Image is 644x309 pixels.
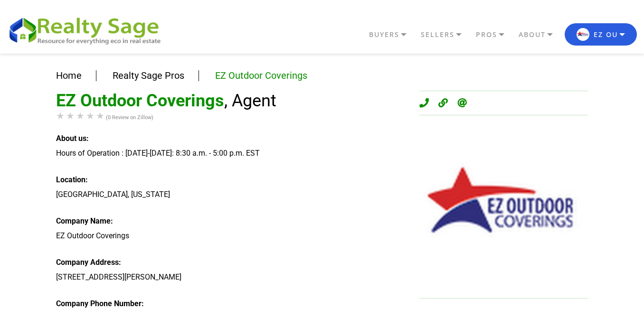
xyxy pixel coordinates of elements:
[56,215,405,227] div: Company Name:
[56,111,106,121] div: Rating of this product is 0 out of 5.
[56,256,405,269] div: Company Address:
[565,23,637,46] button: RS user logo EZ Ou
[215,70,307,81] a: EZ Outdoor Coverings
[56,174,405,186] div: Location:
[56,70,82,81] a: Home
[56,147,405,159] div: Hours of Operation : [DATE]-[DATE]: 8:30 a.m. - 5:00 p.m. EST
[224,91,276,111] span: , Agent
[577,28,589,41] img: RS user logo
[516,27,565,43] a: ABOUT
[419,122,588,291] img: EZ Outdoor Coverings
[474,27,516,43] a: PROS
[56,91,405,111] h1: EZ Outdoor Coverings
[56,230,405,242] div: EZ Outdoor Coverings
[113,70,184,81] a: Realty Sage Pros
[56,111,405,124] div: (0 Review on Zillow)
[56,271,405,283] div: [STREET_ADDRESS][PERSON_NAME]
[56,188,405,201] div: [GEOGRAPHIC_DATA], [US_STATE]
[367,27,418,43] a: BUYERS
[7,14,169,46] img: REALTY SAGE
[418,27,474,43] a: SELLERS
[56,132,405,145] div: About us:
